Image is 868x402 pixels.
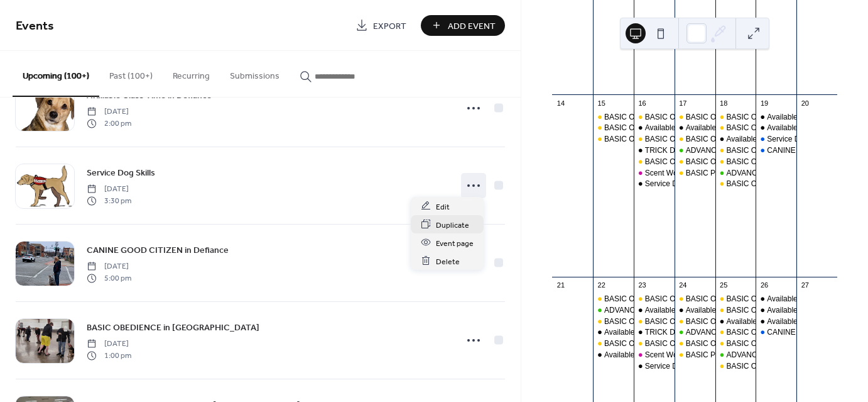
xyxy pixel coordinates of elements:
[634,294,675,304] div: BASIC OBEDIENCE in Van Wert
[593,350,634,360] div: Available Class Time in Montpelier
[87,167,155,180] span: Service Dog Skills
[346,15,416,36] a: Export
[87,244,229,257] span: CANINE GOOD CITIZEN in Defiance
[87,165,155,180] a: Service Dog Skills
[87,320,259,335] a: BASIC OBEDIENCE in [GEOGRAPHIC_DATA]
[756,316,796,327] div: Available Class Time in Defiance
[645,316,801,327] div: BASIC OBEDIENCE in Van [PERSON_NAME]
[99,51,163,96] button: Past (100+)
[719,98,729,108] div: 18
[604,294,762,304] div: BASIC OBEDIENCE in [GEOGRAPHIC_DATA]
[686,294,844,304] div: BASIC OBEDIENCE in [GEOGRAPHIC_DATA]
[715,294,756,304] div: BASIC OBEDIENCE in Defiance
[637,281,647,290] div: 23
[604,112,762,123] div: BASIC OBEDIENCE in [GEOGRAPHIC_DATA]
[715,168,756,179] div: ADVANCED FUNDAMENTALS in Defiance
[604,305,797,316] div: ADVANCED FUNDAMENTALS in [GEOGRAPHIC_DATA]
[686,145,832,156] div: ADVANCED FUNDAMENTALS in Wauseon
[634,134,675,145] div: BASIC OBEDIENCE in Van Wert
[13,51,99,97] button: Upcoming (100+)
[645,294,801,304] div: BASIC OBEDIENCE in Van [PERSON_NAME]
[686,338,844,349] div: BASIC OBEDIENCE in [GEOGRAPHIC_DATA]
[634,168,675,179] div: Scent Work in Van Wert
[726,305,835,316] div: BASIC OBEDIENCE in Defiance
[678,281,688,290] div: 24
[16,14,54,38] span: Events
[645,361,814,372] div: Service Dog Skills Class in Van [PERSON_NAME]
[719,281,729,290] div: 25
[726,294,835,304] div: BASIC OBEDIENCE in Defiance
[634,305,675,316] div: Available Class Time in Van Wert
[634,338,675,349] div: BASIC OBEDIENCE in Van Wert
[220,51,290,96] button: Submissions
[645,338,801,349] div: BASIC OBEDIENCE in Van [PERSON_NAME]
[645,134,801,145] div: BASIC OBEDIENCE in Van [PERSON_NAME]
[756,145,796,156] div: CANINE GOOD CITIZEN in Defiance
[715,316,756,327] div: Available Class Time in Defiance
[436,237,474,250] span: Event page
[645,327,774,338] div: TRICK DOG in Van [PERSON_NAME]
[645,179,814,189] div: Service Dog Skills Class in Van [PERSON_NAME]
[597,281,606,290] div: 22
[448,20,496,33] span: Add Event
[87,321,259,335] span: BASIC OBEDIENCE in [GEOGRAPHIC_DATA]
[715,361,756,372] div: BASIC OBEDIENCE in Defiance
[726,157,835,167] div: BASIC OBEDIENCE in Defiance
[686,157,844,167] div: BASIC OBEDIENCE in [GEOGRAPHIC_DATA]
[756,112,796,123] div: Available Class Time in Defiance
[675,294,715,304] div: BASIC OBEDIENCE in Wauseon
[715,350,756,360] div: ADVANCED FUNDAMENTALS in Defiance
[87,195,131,206] span: 3:30 pm
[593,294,634,304] div: BASIC OBEDIENCE in Montpelier
[675,338,715,349] div: BASIC OBEDIENCE in Wauseon
[686,134,844,145] div: BASIC OBEDIENCE in [GEOGRAPHIC_DATA]
[645,168,771,179] div: Scent Work in Van [PERSON_NAME]
[726,361,835,372] div: BASIC OBEDIENCE in Defiance
[634,316,675,327] div: BASIC OBEDIENCE in Van Wert
[556,98,565,108] div: 14
[675,112,715,123] div: BASIC OBEDIENCE in Wauseon
[715,338,756,349] div: BASIC OBEDIENCE in Defiance
[634,123,675,133] div: Available Class Time in Van Wert
[645,145,774,156] div: TRICK DOG in Van [PERSON_NAME]
[675,145,715,156] div: ADVANCED FUNDAMENTALS in Wauseon
[604,134,762,145] div: BASIC OBEDIENCE in [GEOGRAPHIC_DATA]
[675,305,715,316] div: Available Class Time in Wauseon
[715,179,756,189] div: BASIC OBEDIENCE in Defiance
[637,98,647,108] div: 16
[759,281,769,290] div: 26
[726,145,835,156] div: BASIC OBEDIENCE in Defiance
[87,184,131,195] span: [DATE]
[686,316,844,327] div: BASIC OBEDIENCE in [GEOGRAPHIC_DATA]
[715,145,756,156] div: BASIC OBEDIENCE in Defiance
[800,281,810,290] div: 27
[726,316,836,327] div: Available Class Time in Defiance
[756,294,796,304] div: Available Class Time in Defiance
[686,350,823,360] div: BASIC Private in [GEOGRAPHIC_DATA]
[759,98,769,108] div: 19
[593,305,634,316] div: ADVANCED FUNDAMENTALS in Montpelier
[87,272,131,284] span: 5:00 pm
[726,112,835,123] div: BASIC OBEDIENCE in Defiance
[604,350,762,360] div: Available Class Time in [GEOGRAPHIC_DATA]
[675,157,715,167] div: BASIC OBEDIENCE in Wauseon
[634,157,675,167] div: BASIC OBEDIENCE in Van Wert
[645,112,801,123] div: BASIC OBEDIENCE in Van [PERSON_NAME]
[87,243,229,257] a: CANINE GOOD CITIZEN in Defiance
[593,134,634,145] div: BASIC OBEDIENCE in Montpelier
[604,327,762,338] div: Available Class Time in [GEOGRAPHIC_DATA]
[593,112,634,123] div: BASIC OBEDIENCE in Montpelier
[436,255,460,268] span: Delete
[756,305,796,316] div: Available Class Time in Defiane
[87,106,131,118] span: [DATE]
[756,123,796,133] div: Available Class Time in Defiance
[675,134,715,145] div: BASIC OBEDIENCE in Wauseon
[686,305,844,316] div: Available Class Time in [GEOGRAPHIC_DATA]
[597,98,606,108] div: 15
[686,327,832,338] div: ADVANCED FUNDAMENTALS in Wauseon
[87,118,131,129] span: 2:00 pm
[756,134,796,145] div: Service Dog Skills
[436,218,469,232] span: Duplicate
[593,316,634,327] div: BASIC OBEDIENCE in Montpelier
[373,20,406,33] span: Export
